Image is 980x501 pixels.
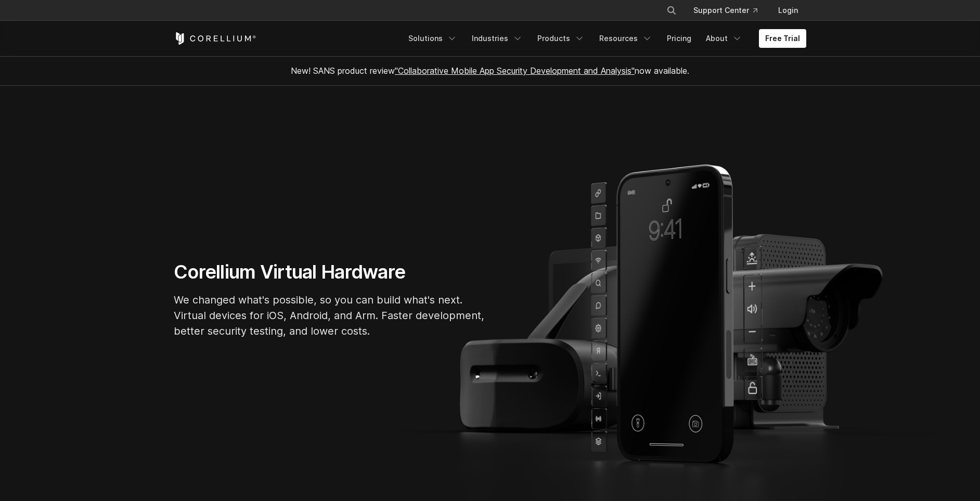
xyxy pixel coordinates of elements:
[402,29,463,48] a: Solutions
[174,32,256,45] a: Corellium Home
[174,260,486,284] h1: Corellium Virtual Hardware
[174,292,486,339] p: We changed what's possible, so you can build what's next. Virtual devices for iOS, Android, and A...
[395,65,635,76] a: "Collaborative Mobile App Security Development and Analysis"
[654,1,806,20] div: Navigation Menu
[593,29,659,48] a: Resources
[759,29,806,48] a: Free Trial
[685,1,766,20] a: Support Center
[661,29,698,48] a: Pricing
[531,29,591,48] a: Products
[402,29,806,48] div: Navigation Menu
[770,1,806,20] a: Login
[291,65,689,76] span: New! SANS product review now available.
[662,1,681,20] button: Search
[466,29,529,48] a: Industries
[700,29,749,48] a: About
